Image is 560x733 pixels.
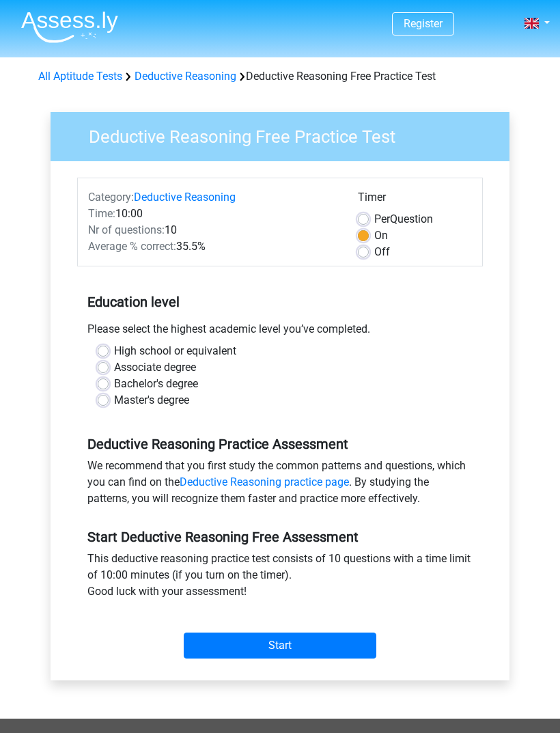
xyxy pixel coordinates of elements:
a: All Aptitude Tests [38,70,122,83]
div: 35.5% [78,238,348,255]
a: Deductive Reasoning [135,70,236,83]
div: 10:00 [78,206,348,222]
label: Off [374,244,390,260]
div: This deductive reasoning practice test consists of 10 questions with a time limit of 10:00 minute... [77,551,483,605]
div: Deductive Reasoning Free Practice Test [33,68,527,85]
a: Deductive Reasoning practice page [180,475,349,488]
img: Assessly [21,11,118,43]
span: Nr of questions: [88,223,165,236]
label: High school or equivalent [114,343,236,359]
h5: Deductive Reasoning Practice Assessment [87,436,473,452]
div: 10 [78,222,348,238]
a: Deductive Reasoning [134,191,236,204]
label: On [374,227,388,244]
div: Timer [358,189,472,211]
input: Start [184,633,376,659]
label: Master's degree [114,392,189,409]
div: Please select the highest academic level you’ve completed. [77,321,483,343]
h3: Deductive Reasoning Free Practice Test [72,121,499,148]
label: Bachelor's degree [114,376,198,392]
span: Per [374,212,390,225]
span: Category: [88,191,134,204]
span: Average % correct: [88,240,176,253]
a: Register [404,17,443,30]
label: Associate degree [114,359,196,376]
h5: Education level [87,288,473,316]
div: We recommend that you first study the common patterns and questions, which you can find on the . ... [77,458,483,512]
label: Question [374,211,433,227]
span: Time: [88,207,115,220]
h5: Start Deductive Reasoning Free Assessment [87,529,473,545]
